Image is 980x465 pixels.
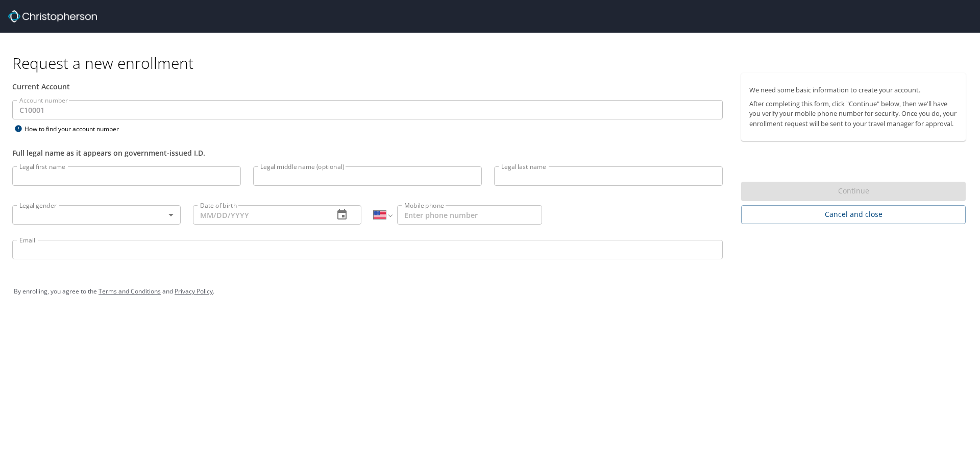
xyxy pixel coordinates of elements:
[12,81,723,92] div: Current Account
[749,99,958,129] p: After completing this form, click "Continue" below, then we'll have you verify your mobile phone ...
[175,287,213,296] a: Privacy Policy
[12,53,974,73] h1: Request a new enrollment
[12,205,181,225] div: ​
[12,148,723,158] div: Full legal name as it appears on government-issued I.D.
[397,205,542,225] input: Enter phone number
[8,10,97,22] img: cbt logo
[749,85,958,95] p: We need some basic information to create your account.
[12,123,140,135] div: How to find your account number
[741,205,966,224] button: Cancel and close
[193,205,326,225] input: MM/DD/YYYY
[14,279,966,304] div: By enrolling, you agree to the and .
[99,287,161,296] a: Terms and Conditions
[749,208,958,221] span: Cancel and close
